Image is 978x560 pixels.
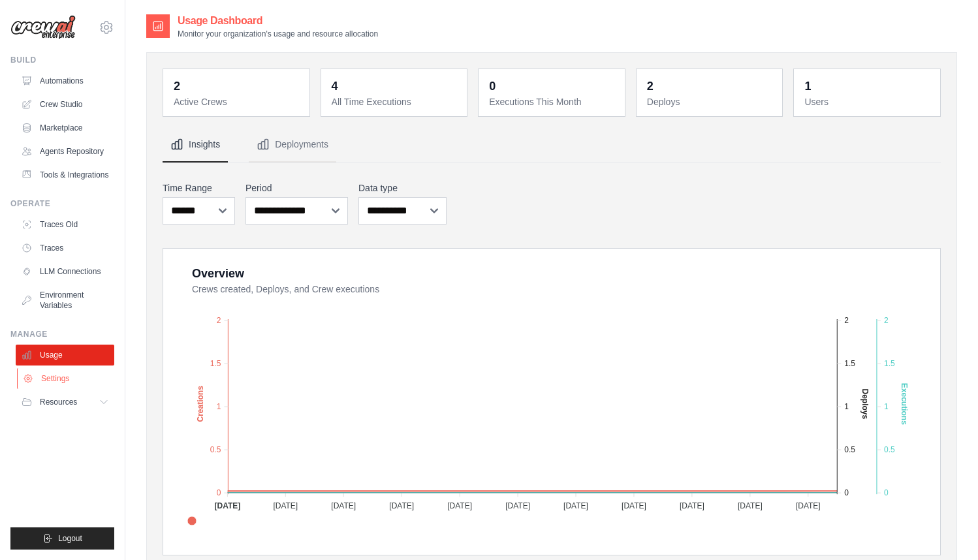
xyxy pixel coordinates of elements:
[358,181,447,194] label: Data type
[884,316,889,325] tspan: 2
[174,77,180,95] div: 2
[163,127,941,163] nav: Tabs
[844,402,849,411] tspan: 1
[804,77,811,95] div: 1
[16,392,114,412] button: Resources
[10,329,114,339] div: Manage
[884,359,895,368] tspan: 1.5
[58,533,82,544] span: Logout
[16,94,114,115] a: Crew Studio
[844,488,849,497] tspan: 0
[10,198,114,209] div: Operate
[192,264,244,283] div: Overview
[163,181,235,194] label: Time Range
[273,501,298,510] tspan: [DATE]
[16,261,114,282] a: LLM Connections
[16,164,114,185] a: Tools & Integrations
[900,383,909,425] text: Executions
[738,501,763,510] tspan: [DATE]
[196,386,205,422] text: Creations
[16,117,114,138] a: Marketplace
[796,501,821,510] tspan: [DATE]
[174,95,302,108] dt: Active Crews
[16,214,114,235] a: Traces Old
[844,316,849,325] tspan: 2
[163,127,228,163] button: Insights
[804,95,932,108] dt: Users
[178,13,378,29] h2: Usage Dashboard
[647,95,775,108] dt: Deploys
[332,77,338,95] div: 4
[245,181,348,194] label: Period
[17,368,116,389] a: Settings
[389,501,414,510] tspan: [DATE]
[647,77,654,95] div: 2
[447,501,472,510] tspan: [DATE]
[680,501,704,510] tspan: [DATE]
[16,141,114,162] a: Agents Repository
[884,402,889,411] tspan: 1
[622,501,646,510] tspan: [DATE]
[563,501,588,510] tspan: [DATE]
[331,501,356,510] tspan: [DATE]
[489,77,496,95] div: 0
[884,488,889,497] tspan: 0
[217,316,221,325] tspan: 2
[16,285,114,316] a: Environment Variables
[332,95,460,108] dt: All Time Executions
[10,15,76,40] img: Logo
[217,402,221,411] tspan: 1
[10,527,114,550] button: Logout
[40,397,77,407] span: Resources
[505,501,530,510] tspan: [DATE]
[489,95,617,108] dt: Executions This Month
[214,501,240,510] tspan: [DATE]
[844,445,855,454] tspan: 0.5
[884,445,895,454] tspan: 0.5
[10,55,114,65] div: Build
[210,445,221,454] tspan: 0.5
[249,127,336,163] button: Deployments
[192,283,924,296] dt: Crews created, Deploys, and Crew executions
[217,488,221,497] tspan: 0
[16,70,114,91] a: Automations
[860,389,870,420] text: Deploys
[210,359,221,368] tspan: 1.5
[178,29,378,39] p: Monitor your organization's usage and resource allocation
[844,359,855,368] tspan: 1.5
[16,238,114,258] a: Traces
[16,345,114,366] a: Usage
